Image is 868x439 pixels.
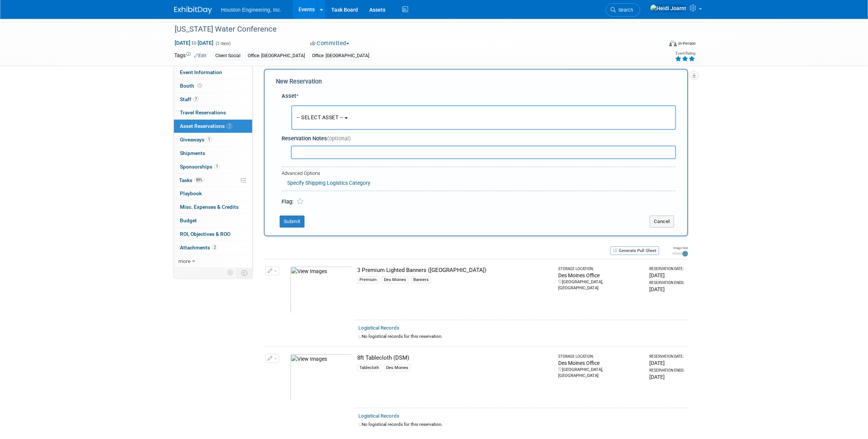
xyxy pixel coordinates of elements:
span: to [190,40,198,46]
div: Des Moines Office [558,272,643,279]
td: Personalize Event Tab Strip [224,268,237,278]
div: Reservation Notes [282,135,676,143]
button: Submit [280,216,305,228]
div: Premium [357,276,379,283]
div: Des Moines [382,276,408,283]
span: Sponsorships [180,164,220,170]
td: Toggle Event Tabs [237,268,253,278]
img: View Images [290,266,352,313]
div: Image Size [672,246,688,250]
span: (2 days) [215,41,231,46]
span: Giveaways [180,137,212,143]
div: Advanced Options [282,170,676,177]
a: Search [606,3,640,17]
a: Logistical Records [358,325,399,331]
span: 2 [212,245,218,250]
span: 2 [227,123,232,129]
a: Budget [174,214,252,227]
a: Shipments [174,147,252,160]
span: New Reservation [276,78,322,85]
a: Edit [194,53,206,58]
span: Staff [180,96,199,102]
div: Storage Location: [558,354,643,359]
span: Attachments [180,245,218,251]
span: Misc. Expenses & Credits [180,204,239,210]
div: Storage Location: [558,266,643,272]
a: Misc. Expenses & Credits [174,201,252,214]
a: Staff7 [174,93,252,106]
span: Event Information [180,69,222,75]
span: Travel Reservations [180,109,226,115]
a: more [174,255,252,268]
div: No logistical records for this reservation. [358,421,685,428]
img: Heidi Joarnt [650,4,687,12]
span: 1 [214,164,220,169]
button: Generate Pull Sheet [610,246,659,255]
span: Search [616,7,633,13]
a: Asset Reservations2 [174,120,252,133]
div: [DATE] [650,373,685,381]
button: Cancel [650,216,674,228]
span: Shipments [180,150,205,156]
span: Booth [180,83,203,89]
a: Booth [174,79,252,93]
button: Committed [308,39,352,47]
div: Event Rating [675,52,695,55]
span: Playbook [180,190,202,196]
div: [GEOGRAPHIC_DATA], [GEOGRAPHIC_DATA] [558,279,643,291]
div: Client Social [213,52,243,60]
span: -- SELECT ASSET -- [297,114,343,120]
div: 8ft Tablecloth (DSM) [357,354,551,362]
div: Asset [282,92,676,100]
div: No logistical records for this reservation. [358,333,685,340]
a: Logistical Records [358,413,399,419]
span: Budget [180,217,197,223]
div: Office: [GEOGRAPHIC_DATA] [310,52,372,60]
span: Flag: [282,198,294,205]
div: Reservation Date: [650,266,685,272]
span: (optional) [327,135,351,142]
span: ROI, Objectives & ROO [180,231,230,237]
a: Playbook [174,187,252,200]
div: Reservation Ends: [650,280,685,286]
div: In-Person [678,41,696,46]
span: Booth not reserved yet [196,83,203,88]
span: Tasks [179,177,204,183]
a: Event Information [174,66,252,79]
span: [DATE] [DATE] [174,39,214,46]
div: Office: [GEOGRAPHIC_DATA] [245,52,307,60]
div: Banners [411,276,431,283]
span: more [178,258,190,264]
div: [US_STATE] Water Conference [172,23,651,36]
a: Travel Reservations [174,106,252,119]
div: [GEOGRAPHIC_DATA], [GEOGRAPHIC_DATA] [558,367,643,379]
a: Specify Shipping Logistics Category [287,180,370,186]
div: Des Moines [384,365,411,371]
div: Tablecloth [357,365,381,371]
img: View Images [290,354,352,401]
span: Houston Engineering, Inc. [221,7,282,13]
a: ROI, Objectives & ROO [174,228,252,241]
div: 3 Premium Lighted Banners ([GEOGRAPHIC_DATA]) [357,266,551,274]
a: Sponsorships1 [174,160,252,173]
span: 7 [193,96,199,102]
div: [DATE] [650,272,685,279]
a: Tasks89% [174,174,252,187]
img: ExhibitDay [174,6,212,14]
div: Event Format [618,39,696,50]
div: Des Moines Office [558,359,643,367]
span: 1 [206,137,212,142]
div: [DATE] [650,286,685,293]
div: [DATE] [650,359,685,367]
div: Reservation Date: [650,354,685,359]
a: Giveaways1 [174,133,252,146]
button: -- SELECT ASSET -- [291,105,676,130]
span: Asset Reservations [180,123,232,129]
td: Tags [174,52,206,60]
img: Format-Inperson.png [669,40,677,46]
span: 89% [194,177,204,183]
div: Reservation Ends: [650,368,685,373]
a: Attachments2 [174,241,252,254]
